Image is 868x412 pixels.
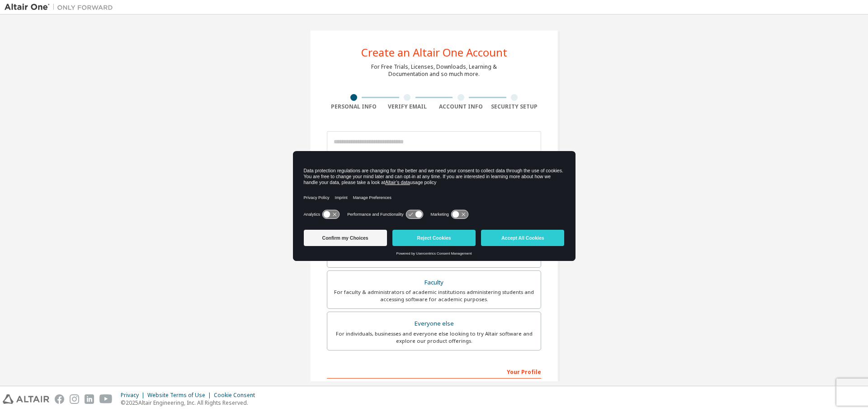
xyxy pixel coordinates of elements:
div: Faculty [333,276,535,289]
div: Website Terms of Use [147,392,214,399]
div: For Free Trials, Licenses, Downloads, Learning & Documentation and so much more. [371,63,497,78]
p: © 2025 Altair Engineering, Inc. All Rights Reserved. [121,399,260,407]
div: Personal Info [327,103,381,110]
img: Altair One [5,3,118,12]
div: Cookie Consent [214,392,260,399]
div: Security Setup [488,103,542,110]
img: instagram.svg [70,394,79,404]
img: altair_logo.svg [3,394,49,404]
div: Create an Altair One Account [361,47,507,58]
img: linkedin.svg [85,394,94,404]
div: Privacy [121,392,147,399]
img: facebook.svg [55,394,64,404]
div: Account Info [434,103,488,110]
div: Verify Email [381,103,434,110]
div: For individuals, businesses and everyone else looking to try Altair software and explore our prod... [333,330,535,345]
div: Your Profile [327,364,541,379]
img: youtube.svg [99,394,113,404]
div: Everyone else [333,317,535,330]
div: For faculty & administrators of academic institutions administering students and accessing softwa... [333,289,535,303]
